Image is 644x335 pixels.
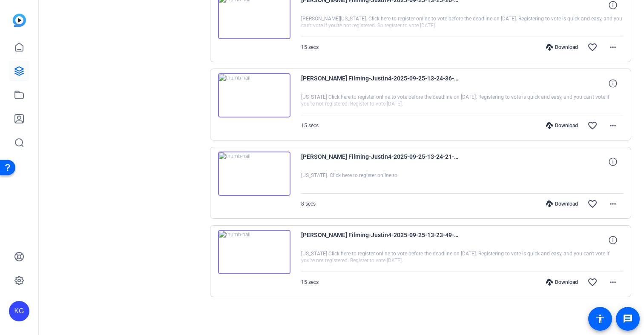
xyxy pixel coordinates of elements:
[542,44,582,51] div: Download
[301,279,319,285] span: 15 secs
[608,277,618,287] mat-icon: more_horiz
[587,199,598,209] mat-icon: favorite_border
[542,122,582,129] div: Download
[9,301,29,321] div: KG
[542,279,582,286] div: Download
[587,42,598,52] mat-icon: favorite_border
[218,230,290,274] img: thumb-nail
[623,314,633,324] mat-icon: message
[587,277,598,287] mat-icon: favorite_border
[608,120,618,131] mat-icon: more_horiz
[218,73,290,117] img: thumb-nail
[301,73,459,94] span: [PERSON_NAME] Filming-Justin4-2025-09-25-13-24-36-451-0
[608,42,618,52] mat-icon: more_horiz
[301,152,459,172] span: [PERSON_NAME] Filming-Justin4-2025-09-25-13-24-21-241-0
[13,14,26,27] img: blue-gradient.svg
[301,201,316,207] span: 8 secs
[218,152,290,196] img: thumb-nail
[587,120,598,131] mat-icon: favorite_border
[301,230,459,250] span: [PERSON_NAME] Filming-Justin4-2025-09-25-13-23-49-708-0
[608,199,618,209] mat-icon: more_horiz
[301,123,319,129] span: 15 secs
[595,314,605,324] mat-icon: accessibility
[301,44,319,50] span: 15 secs
[542,200,582,207] div: Download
